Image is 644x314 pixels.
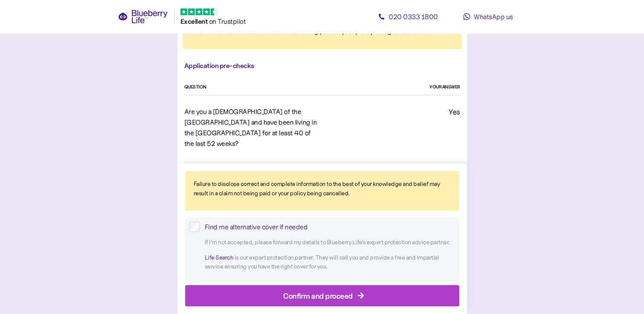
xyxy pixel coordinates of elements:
a: 020 0333 1800 [370,8,447,25]
div: Application pre-checks [184,61,460,71]
a: WhatsApp us [450,8,527,25]
span: Excellent ️ [180,17,209,26]
div: Yes [326,106,460,118]
div: YOUR ANSWER [429,83,460,91]
div: Are you a [DEMOGRAPHIC_DATA] of the [GEOGRAPHIC_DATA] and have been living in the [GEOGRAPHIC_DAT... [184,106,319,148]
div: Failure to disclose correct and complete information to the best of your knowledge and belief may... [194,180,451,198]
p: is our expert protection partner. They will call you and provide a free and impartial service ens... [205,253,455,271]
button: Confirm and proceed [185,285,459,306]
p: If I’m not accepted, please forward my details to Blueberry Life ’s expert protection advice part... [205,238,455,247]
a: Life Search [205,254,234,261]
div: Find me alternative cover if needed [205,222,455,232]
span: on Trustpilot [209,17,246,26]
span: 020 0333 1800 [389,12,438,21]
span: WhatsApp us [474,12,513,21]
div: Confirm and proceed [283,290,353,301]
div: QUESTION [184,83,206,91]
